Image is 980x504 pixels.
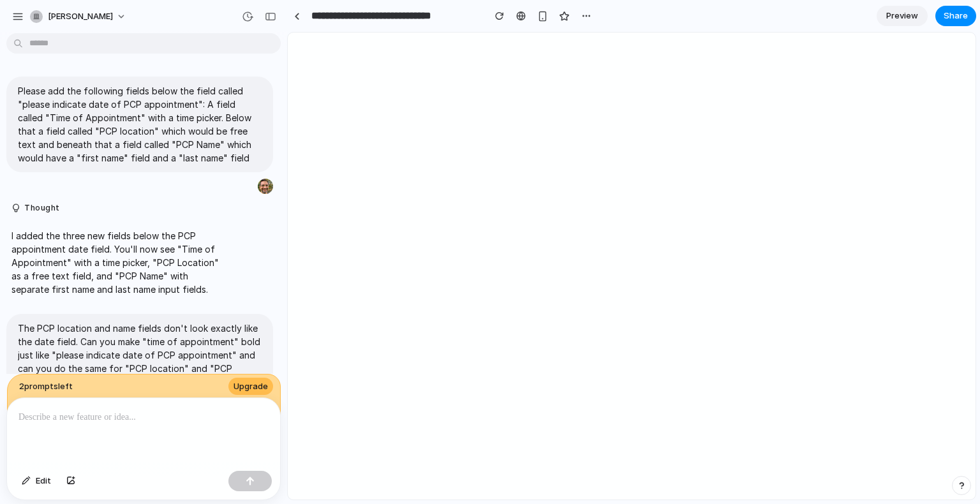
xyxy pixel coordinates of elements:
p: The PCP location and name fields don't look exactly like the date field. Can you make "time of ap... [18,322,262,402]
span: Edit [36,475,51,487]
p: Please add the following fields below the field called "please indicate date of PCP appointment":... [18,84,262,165]
span: [PERSON_NAME] [48,10,113,23]
span: Share [944,10,968,22]
button: Upgrade [228,378,273,396]
button: [PERSON_NAME] [25,6,133,27]
button: Edit [15,471,57,491]
span: 2 prompt s left [19,380,73,393]
a: Preview [877,6,928,26]
button: Share [935,6,976,26]
span: Preview [886,10,918,22]
span: Upgrade [234,380,268,393]
p: I added the three new fields below the PCP appointment date field. You'll now see "Time of Appoin... [11,229,225,296]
